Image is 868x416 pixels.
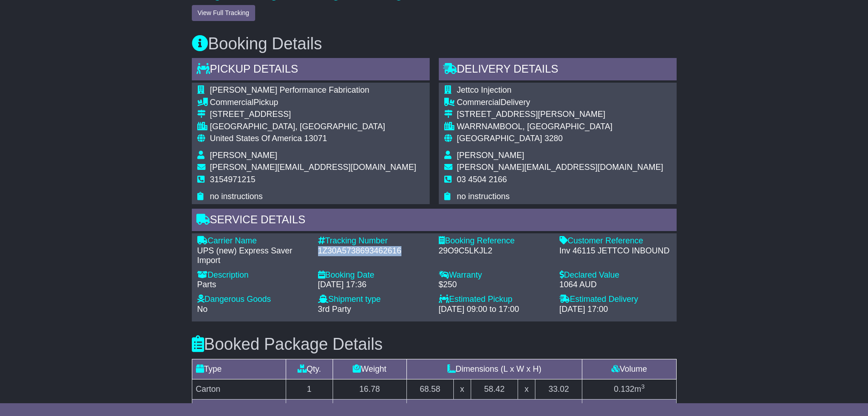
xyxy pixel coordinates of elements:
[457,85,512,95] span: Jettco Injection
[439,270,550,280] div: Warranty
[457,110,663,120] div: [STREET_ADDRESS][PERSON_NAME]
[560,305,671,315] div: [DATE] 17:00
[192,379,286,399] td: Carton
[318,270,430,280] div: Booking Date
[457,122,663,132] div: WARRNAMBOOL, [GEOGRAPHIC_DATA]
[453,379,471,399] td: x
[439,246,550,256] div: 29O9C5LKJL2
[210,110,416,120] div: [STREET_ADDRESS]
[192,359,286,379] td: Type
[614,384,634,394] span: 0.132
[333,379,406,399] td: 16.78
[197,246,309,266] div: UPS (new) Express Saver Import
[560,295,671,305] div: Estimated Delivery
[439,280,550,290] div: $250
[304,134,327,143] span: 13071
[544,134,563,143] span: 3280
[333,359,406,379] td: Weight
[210,122,416,132] div: [GEOGRAPHIC_DATA], [GEOGRAPHIC_DATA]
[641,383,645,390] sup: 3
[318,280,430,290] div: [DATE] 17:36
[210,163,416,172] span: [PERSON_NAME][EMAIL_ADDRESS][DOMAIN_NAME]
[197,270,309,280] div: Description
[318,295,430,305] div: Shipment type
[318,236,430,246] div: Tracking Number
[197,280,309,290] div: Parts
[560,280,671,290] div: 1064 AUD
[192,5,255,21] button: View Full Tracking
[192,335,677,353] h3: Booked Package Details
[457,175,507,184] span: 03 4504 2166
[286,359,333,379] td: Qty.
[457,163,663,172] span: [PERSON_NAME][EMAIL_ADDRESS][DOMAIN_NAME]
[210,151,277,160] span: [PERSON_NAME]
[210,192,263,201] span: no instructions
[210,98,254,107] span: Commercial
[439,295,550,305] div: Estimated Pickup
[439,305,550,315] div: [DATE] 09:00 to 17:00
[439,58,677,83] div: Delivery Details
[535,379,582,399] td: 33.02
[197,236,309,246] div: Carrier Name
[518,379,535,399] td: x
[560,246,671,256] div: Inv 46115 JETTCO INBOUND
[406,359,582,379] td: Dimensions (L x W x H)
[210,98,416,108] div: Pickup
[457,134,542,143] span: [GEOGRAPHIC_DATA]
[457,151,524,160] span: [PERSON_NAME]
[457,192,510,201] span: no instructions
[197,305,208,314] span: No
[471,379,518,399] td: 58.42
[439,236,550,246] div: Booking Reference
[197,295,309,305] div: Dangerous Goods
[210,175,256,184] span: 3154971215
[457,98,663,108] div: Delivery
[210,134,302,143] span: United States Of America
[192,209,677,233] div: Service Details
[192,35,677,53] h3: Booking Details
[318,246,430,256] div: 1Z30A5738693462616
[192,58,430,83] div: Pickup Details
[582,379,676,399] td: m
[582,359,676,379] td: Volume
[560,270,671,280] div: Declared Value
[560,236,671,246] div: Customer Reference
[457,98,501,107] span: Commercial
[406,379,453,399] td: 68.58
[210,85,370,95] span: [PERSON_NAME] Performance Fabrication
[286,379,333,399] td: 1
[318,305,351,314] span: 3rd Party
